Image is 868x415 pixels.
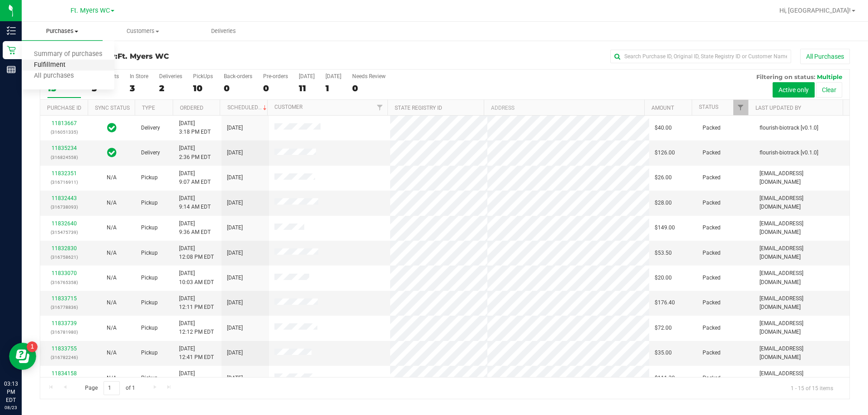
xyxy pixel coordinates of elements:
th: Address [484,100,644,116]
button: N/A [107,249,117,257]
span: Pickup [141,173,158,182]
a: Deliveries [183,22,264,41]
span: $40.00 [655,124,672,132]
span: [DATE] [227,374,243,382]
div: Deliveries [159,73,182,79]
span: All purchases [22,72,86,80]
a: Purchase ID [47,105,81,111]
a: Last Updated By [755,105,801,111]
inline-svg: Reports [7,65,16,74]
span: [DATE] [227,199,243,207]
h3: Purchase Summary: [40,52,310,61]
div: 1 [325,83,341,93]
a: Amount [651,105,674,111]
a: Type [142,105,155,111]
span: [EMAIL_ADDRESS][DOMAIN_NAME] [759,294,844,312]
a: Purchases Summary of purchases Fulfillment All purchases [22,22,103,41]
p: (316051335) [46,128,82,136]
button: Active only [773,82,815,98]
span: [DATE] 3:18 PM EDT [179,119,211,136]
button: N/A [107,173,117,182]
span: Not Applicable [107,200,117,206]
span: Pickup [141,298,158,307]
a: 11832830 [52,245,77,252]
span: Packed [703,249,721,257]
p: (316758621) [46,253,82,261]
span: [DATE] 9:07 AM EDT [179,169,211,187]
div: 10 [193,83,213,93]
span: $26.00 [655,173,672,182]
span: In Sync [107,121,117,134]
span: Pickup [141,249,158,257]
span: Packed [703,374,721,382]
span: $28.00 [655,199,672,207]
span: flourish-biotrack [v0.1.0] [759,124,818,132]
span: Purchases [22,27,103,35]
span: Page of 1 [77,381,142,395]
a: 11833755 [52,345,77,352]
span: $111.30 [655,374,675,382]
a: Filter [373,100,387,115]
span: [DATE] [227,224,243,232]
a: 11832351 [52,170,77,177]
span: Pickup [141,349,158,357]
span: Pickup [141,224,158,232]
a: 11813667 [52,120,77,126]
a: Sync Status [95,105,130,111]
a: 11835234 [52,145,77,151]
span: [DATE] 9:14 AM EDT [179,194,211,211]
p: (316778836) [46,303,82,312]
div: [DATE] [299,73,315,79]
span: $72.00 [655,324,672,332]
span: Filtering on status: [756,73,815,80]
span: Not Applicable [107,224,117,231]
div: [DATE] [325,73,341,79]
p: 08/23 [4,404,18,411]
span: [EMAIL_ADDRESS][DOMAIN_NAME] [759,345,844,362]
span: Delivery [141,149,160,157]
span: Not Applicable [107,299,117,306]
button: N/A [107,274,117,282]
a: 11833070 [52,270,77,276]
p: (315475739) [46,228,82,237]
span: Packed [703,324,721,332]
a: 11832640 [52,220,77,227]
button: N/A [107,349,117,357]
span: [DATE] 12:08 PM EDT [179,244,214,261]
input: 1 [104,381,120,395]
span: Pickup [141,199,158,207]
span: [DATE] [227,124,243,132]
span: Not Applicable [107,174,117,181]
span: [DATE] [227,274,243,282]
span: [DATE] 12:41 PM EDT [179,345,214,362]
input: Search Purchase ID, Original ID, State Registry ID or Customer Name... [610,50,791,63]
span: Not Applicable [107,325,117,331]
span: [DATE] 12:12 PM EDT [179,319,214,336]
span: Fulfillment [22,61,78,69]
button: N/A [107,374,117,382]
span: [DATE] [227,324,243,332]
inline-svg: Inventory [7,26,16,35]
span: [EMAIL_ADDRESS][DOMAIN_NAME] [759,194,844,211]
span: [EMAIL_ADDRESS][DOMAIN_NAME] [759,169,844,187]
span: Summary of purchases [22,51,114,58]
iframe: Resource center unread badge [27,341,38,352]
div: 2 [159,83,182,93]
span: Packed [703,298,721,307]
span: Ft. Myers WC [71,7,110,14]
div: 0 [224,83,252,93]
span: 1 - 15 of 15 items [783,381,840,395]
span: Packed [703,274,721,282]
a: 11834158 [52,370,77,377]
span: [DATE] [227,173,243,182]
p: (316782246) [46,353,82,362]
div: Needs Review [352,73,386,79]
span: Pickup [141,274,158,282]
span: [EMAIL_ADDRESS][DOMAIN_NAME] [759,369,844,387]
button: N/A [107,199,117,207]
span: $149.00 [655,224,675,232]
button: N/A [107,298,117,307]
p: (316765358) [46,278,82,287]
span: [DATE] 12:11 PM EDT [179,294,214,312]
span: [EMAIL_ADDRESS][DOMAIN_NAME] [759,269,844,286]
